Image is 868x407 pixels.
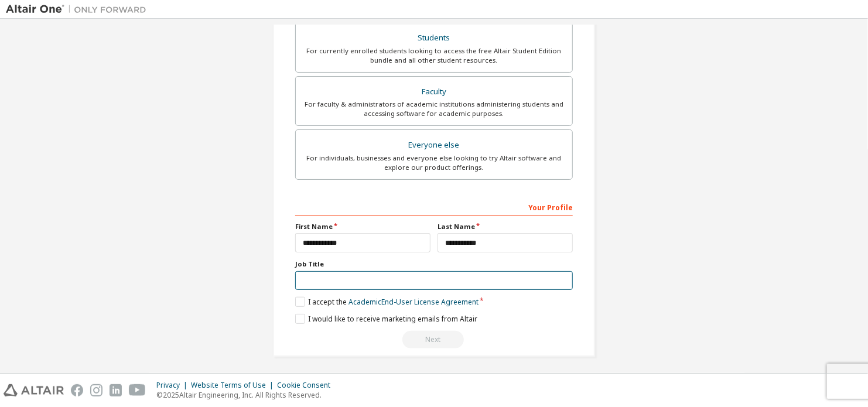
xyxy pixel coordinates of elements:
[295,222,430,231] label: First Name
[348,297,479,307] a: Academic End-User License Agreement
[295,297,479,307] label: I accept the
[303,84,565,100] div: Faculty
[90,384,102,396] img: instagram.svg
[438,222,573,231] label: Last Name
[303,30,565,46] div: Students
[110,384,122,396] img: linkedin.svg
[303,100,565,118] div: For faculty & administrators of academic institutions administering students and accessing softwa...
[277,381,337,390] div: Cookie Consent
[71,384,83,396] img: facebook.svg
[6,4,152,15] img: Altair One
[129,384,146,396] img: youtube.svg
[191,381,277,390] div: Website Terms of Use
[295,259,573,269] label: Job Title
[156,390,337,400] p: © 2025 Altair Engineering, Inc. All Rights Reserved.
[295,197,573,216] div: Your Profile
[295,331,573,348] div: Read and acccept EULA to continue
[156,381,191,390] div: Privacy
[303,153,565,172] div: For individuals, businesses and everyone else looking to try Altair software and explore our prod...
[303,137,565,153] div: Everyone else
[4,384,64,396] img: altair_logo.svg
[295,314,477,324] label: I would like to receive marketing emails from Altair
[303,46,565,65] div: For currently enrolled students looking to access the free Altair Student Edition bundle and all ...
